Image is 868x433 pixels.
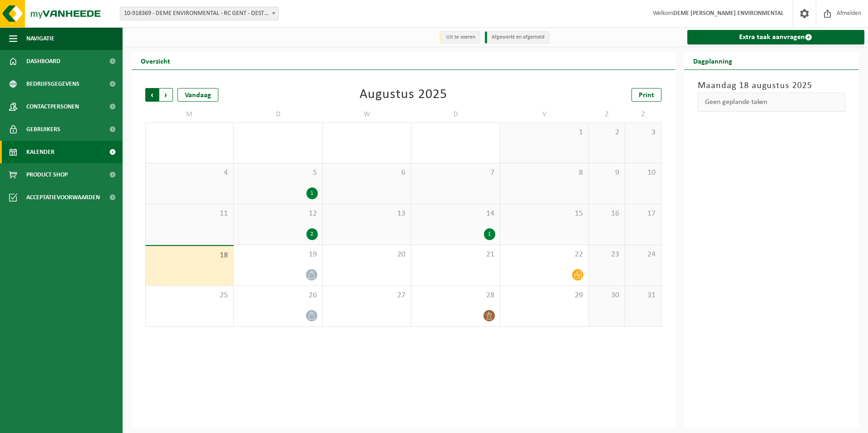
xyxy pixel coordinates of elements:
span: 27 [327,290,406,300]
span: 4 [150,168,229,178]
span: 3 [630,128,656,138]
span: Product Shop [26,163,68,186]
div: 1 [484,228,495,240]
span: 19 [238,250,317,260]
span: Print [639,92,654,99]
td: W [323,106,411,123]
span: Contactpersonen [26,95,79,118]
span: 30 [593,290,620,300]
span: 17 [630,209,656,219]
a: Extra taak aanvragen [687,30,865,44]
span: 29 [505,290,584,300]
td: V [500,106,589,123]
span: 18 [150,251,229,261]
span: 8 [505,168,584,178]
a: Print [631,88,661,102]
h3: Maandag 18 augustus 2025 [698,79,846,93]
span: 20 [327,250,406,260]
span: 11 [150,209,229,219]
span: 5 [238,168,317,178]
span: 15 [505,209,584,219]
span: 10-918369 - DEME ENVIRONMENTAL - RC GENT - DESTELDONK [120,7,278,20]
span: 12 [238,209,317,219]
h2: Dagplanning [684,52,741,69]
span: Volgende [159,88,173,102]
span: 2 [593,128,620,138]
span: 23 [593,250,620,260]
span: Dashboard [26,50,60,73]
span: 28 [416,290,495,300]
td: Z [589,106,625,123]
span: 9 [593,168,620,178]
div: Geen geplande taken [698,93,846,112]
div: 2 [306,228,318,240]
div: Augustus 2025 [360,88,447,102]
span: 26 [238,290,317,300]
span: 6 [327,168,406,178]
div: Vandaag [178,88,218,102]
td: D [234,106,322,123]
td: M [145,106,234,123]
span: 16 [593,209,620,219]
span: 22 [505,250,584,260]
span: Kalender [26,141,54,163]
span: 1 [505,128,584,138]
span: 14 [416,209,495,219]
span: 25 [150,290,229,300]
span: Bedrijfsgegevens [26,73,79,95]
td: D [411,106,500,123]
span: 31 [630,290,656,300]
span: Vorige [145,88,159,102]
div: 1 [306,187,318,199]
td: Z [625,106,661,123]
span: 10 [630,168,656,178]
span: Acceptatievoorwaarden [26,186,100,209]
span: 24 [630,250,656,260]
span: 21 [416,250,495,260]
strong: DEME [PERSON_NAME] ENVIRONMENTAL [673,10,784,17]
span: Gebruikers [26,118,60,141]
span: 13 [327,209,406,219]
li: Uit te voeren [439,31,480,44]
span: 7 [416,168,495,178]
span: 10-918369 - DEME ENVIRONMENTAL - RC GENT - DESTELDONK [120,7,279,20]
li: Afgewerkt en afgemeld [485,31,549,44]
span: Navigatie [26,27,54,50]
h2: Overzicht [132,52,179,69]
